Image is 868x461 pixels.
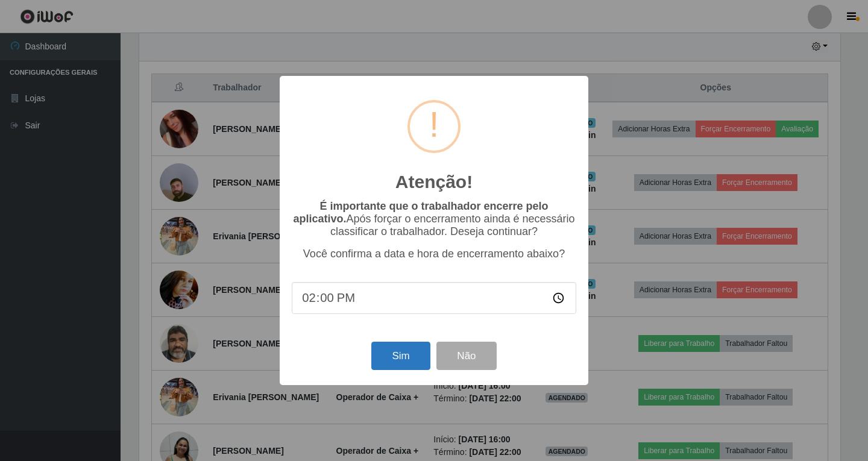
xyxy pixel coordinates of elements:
p: Você confirma a data e hora de encerramento abaixo? [292,248,576,260]
p: Após forçar o encerramento ainda é necessário classificar o trabalhador. Deseja continuar? [292,200,576,238]
button: Não [436,342,496,370]
b: É importante que o trabalhador encerre pelo aplicativo. [293,200,548,225]
h2: Atenção! [395,171,473,193]
button: Sim [371,342,430,370]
